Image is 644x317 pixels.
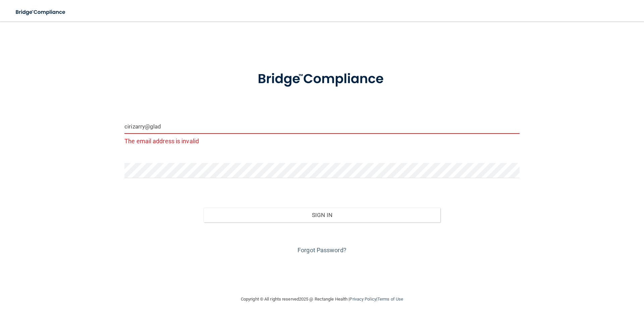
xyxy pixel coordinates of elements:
img: bridge_compliance_login_screen.278c3ca4.svg [10,5,72,19]
button: Sign In [204,208,441,222]
a: Privacy Policy [350,297,376,302]
input: Email [124,119,520,134]
a: Terms of Use [377,297,403,302]
a: Forgot Password? [298,247,346,254]
p: The email address is invalid [124,136,520,147]
div: Copyright © All rights reserved 2025 @ Rectangle Health | | [200,288,444,310]
img: bridge_compliance_login_screen.278c3ca4.svg [244,62,400,97]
